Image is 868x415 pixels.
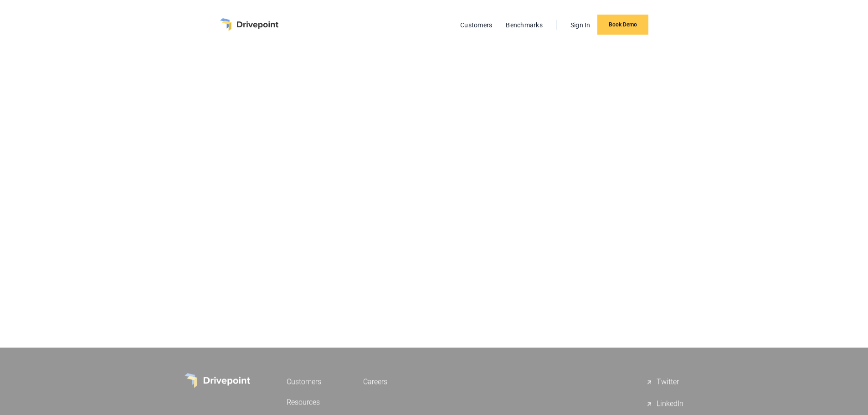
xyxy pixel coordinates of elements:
[657,377,679,388] div: Twitter
[501,19,547,31] a: Benchmarks
[287,394,327,410] a: Resources
[657,399,683,410] div: LinkedIn
[287,373,327,390] a: Customers
[220,18,278,31] a: home
[597,15,648,35] a: Book Demo
[566,19,595,31] a: Sign In
[646,395,683,413] a: LinkedIn
[646,373,683,391] a: Twitter
[456,19,497,31] a: Customers
[363,373,387,390] a: Careers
